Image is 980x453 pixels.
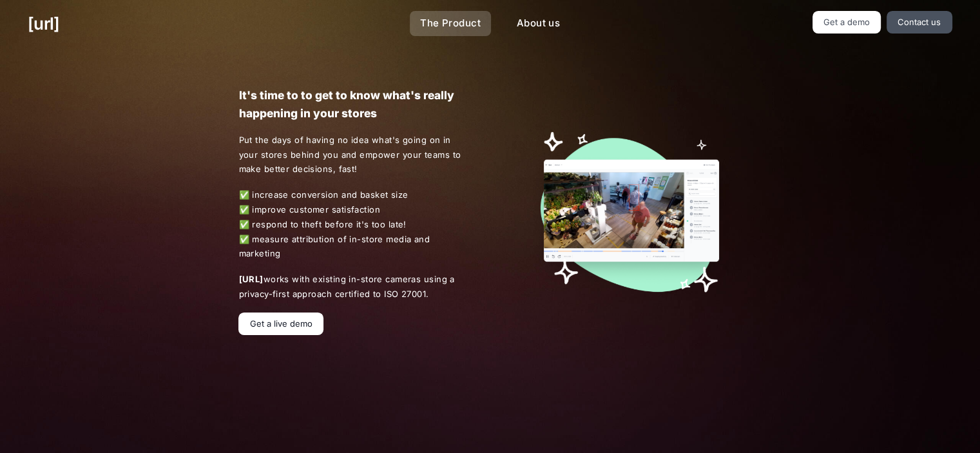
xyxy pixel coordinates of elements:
strong: [URL] [238,274,263,284]
span: works with existing in-store cameras using a privacy-first approach certified to ISO 27001. [238,272,468,302]
a: [URL] [28,11,59,36]
a: About us [506,11,570,36]
p: It's time to to get to know what's really happening in your stores [238,86,467,122]
a: Get a demo [812,11,881,34]
span: Put the days of having no idea what's going on in your stores behind you and empower your teams t... [238,133,468,177]
span: ✅ increase conversion and basket size ✅ improve customer satisfaction ✅ respond to theft before i... [238,188,468,261]
a: The Product [410,11,491,36]
span: Last Name [251,54,293,64]
a: Contact us [887,11,952,34]
a: Get a live demo [238,313,323,335]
